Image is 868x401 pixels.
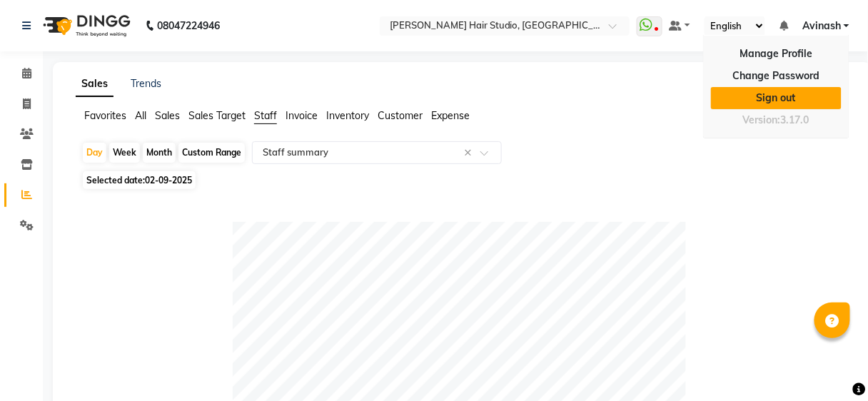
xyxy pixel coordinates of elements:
a: Sales [76,71,113,97]
span: 02-09-2025 [145,175,192,186]
a: Sign out [711,87,842,109]
span: All [135,109,146,122]
div: Custom Range [178,143,245,163]
div: Week [109,143,140,163]
span: Invoice [286,109,318,122]
img: logo [36,6,134,46]
span: Sales Target [188,109,246,122]
div: Day [83,143,106,163]
span: Sales [155,109,180,122]
span: Inventory [326,109,369,122]
span: Expense [431,109,470,122]
a: Manage Profile [711,43,842,65]
a: Trends [131,77,161,90]
span: Selected date: [83,171,196,189]
span: Clear all [464,146,476,161]
a: Change Password [711,65,842,87]
span: Staff [254,109,277,122]
span: Avinash [802,19,841,34]
span: Favorites [84,109,126,122]
b: 08047224946 [157,6,220,46]
div: Month [143,143,176,163]
div: Version:3.17.0 [711,110,842,131]
span: Customer [378,109,423,122]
